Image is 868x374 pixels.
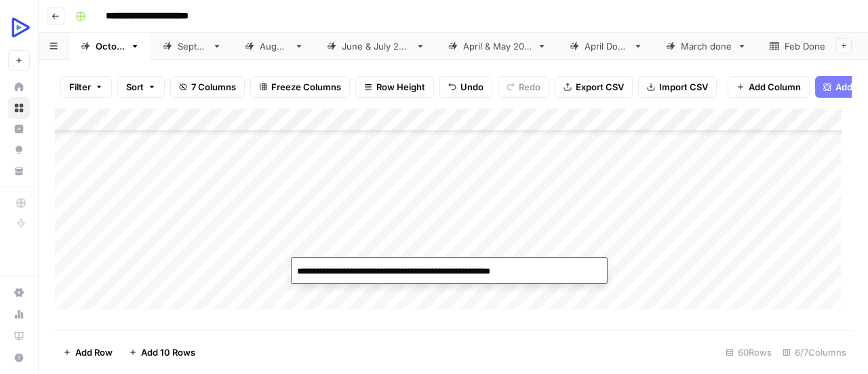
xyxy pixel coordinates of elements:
[271,80,341,94] span: Freeze Columns
[151,33,233,60] a: [DATE]
[117,76,165,98] button: Sort
[720,341,777,363] div: 60 Rows
[75,345,113,359] span: Add Row
[233,33,315,60] a: [DATE]
[558,33,654,60] a: April Done
[8,282,30,303] a: Settings
[555,76,633,98] button: Export CSV
[178,39,207,53] div: [DATE]
[749,80,801,94] span: Add Column
[8,16,33,40] img: OpenReplay Logo
[170,76,245,98] button: 7 Columns
[55,341,121,363] button: Add Row
[342,39,410,53] div: [DATE] & [DATE]
[69,80,91,94] span: Filter
[439,76,492,98] button: Undo
[437,33,558,60] a: [DATE] & [DATE]
[8,325,30,347] a: Learning Hub
[141,345,195,359] span: Add 10 Rows
[315,33,437,60] a: [DATE] & [DATE]
[519,80,540,94] span: Redo
[250,76,350,98] button: Freeze Columns
[8,76,30,98] a: Home
[460,80,484,94] span: Undo
[777,341,852,363] div: 6/7 Columns
[8,97,30,119] a: Browse
[8,118,30,140] a: Insights
[785,39,825,53] div: Feb Done
[758,33,852,60] a: Feb Done
[8,347,30,369] button: Help + Support
[463,39,532,53] div: [DATE] & [DATE]
[638,76,717,98] button: Import CSV
[8,139,30,161] a: Opportunities
[8,11,30,45] button: Workspace: OpenReplay
[96,39,125,53] div: [DATE]
[8,160,30,182] a: Your Data
[585,39,628,53] div: April Done
[355,76,434,98] button: Row Height
[126,80,144,94] span: Sort
[8,303,30,325] a: Usage
[654,33,758,60] a: March done
[659,80,708,94] span: Import CSV
[498,76,549,98] button: Redo
[260,39,289,53] div: [DATE]
[69,33,151,60] a: [DATE]
[60,76,112,98] button: Filter
[121,341,203,363] button: Add 10 Rows
[191,80,236,94] span: 7 Columns
[376,80,425,94] span: Row Height
[728,76,810,98] button: Add Column
[681,39,732,53] div: March done
[576,80,624,94] span: Export CSV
